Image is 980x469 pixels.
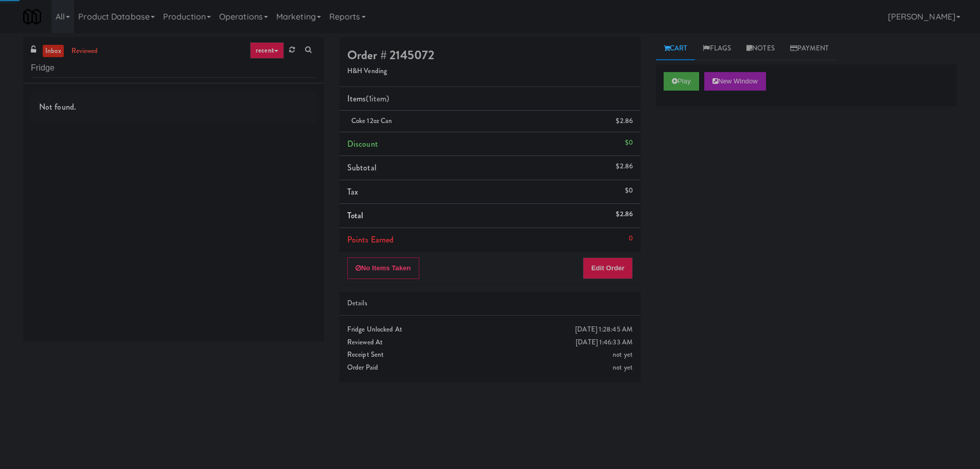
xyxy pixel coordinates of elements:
div: 0 [629,232,633,245]
div: $0 [625,136,633,149]
a: Payment [782,37,837,60]
div: $2.86 [616,208,633,221]
span: Total [347,210,364,221]
span: (1 ) [366,93,389,105]
div: $2.86 [616,115,633,128]
span: Subtotal [347,162,377,173]
span: Discount [347,138,378,150]
span: Points Earned [347,234,394,246]
div: [DATE] 1:28:45 AM [575,323,633,336]
button: Play [664,72,699,91]
span: Not found. [39,101,76,113]
div: Fridge Unlocked At [347,323,633,336]
div: Details [347,297,633,310]
a: inbox [43,45,64,58]
a: Flags [695,37,739,60]
div: [DATE] 1:46:33 AM [576,336,633,349]
button: No Items Taken [347,257,419,279]
input: Search vision orders [31,59,316,78]
span: not yet [613,362,633,372]
div: Receipt Sent [347,349,633,361]
a: Cart [656,37,696,60]
div: $2.86 [616,160,633,173]
div: $0 [625,184,633,197]
ng-pluralize: item [371,93,386,105]
h4: Order # 2145072 [347,48,633,62]
a: reviewed [69,45,101,58]
div: Reviewed At [347,336,633,349]
button: New Window [704,72,766,91]
button: Edit Order [583,257,633,279]
span: Tax [347,186,358,198]
span: Coke 12oz can [351,116,392,126]
span: Items [347,93,389,105]
a: recent [250,42,284,59]
img: Micromart [23,8,41,26]
a: Notes [739,37,782,60]
h5: H&H Vending [347,67,633,75]
span: not yet [613,350,633,359]
div: Order Paid [347,361,633,374]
